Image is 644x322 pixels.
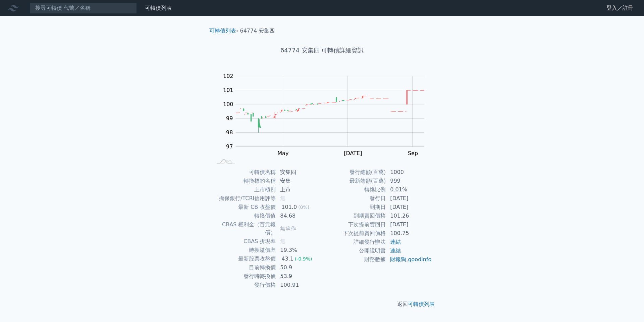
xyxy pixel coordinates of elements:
[386,194,432,203] td: [DATE]
[204,46,440,55] h1: 64774 安集四 可轉債詳細資訊
[386,185,432,194] td: 0.01%
[386,203,432,212] td: [DATE]
[223,73,233,79] tspan: 102
[276,281,322,289] td: 100.91
[276,246,322,255] td: 19.3%
[212,272,276,281] td: 發行時轉換價
[322,220,386,229] td: 下次提前賣回日
[408,301,435,307] a: 可轉債列表
[322,238,386,246] td: 詳細發行辦法
[212,255,276,263] td: 最新股票收盤價
[276,177,322,185] td: 安集
[276,212,322,220] td: 84.68
[386,255,432,264] td: ,
[240,27,275,35] li: 64774 安集四
[408,150,418,156] tspan: Sep
[344,150,362,156] tspan: [DATE]
[212,263,276,272] td: 目前轉換價
[212,177,276,185] td: 轉換標的名稱
[322,168,386,177] td: 發行總額(百萬)
[386,229,432,238] td: 100.75
[390,256,406,263] a: 財報狗
[204,300,440,308] p: 返回
[322,185,386,194] td: 轉換比例
[212,212,276,220] td: 轉換價值
[30,2,137,14] input: 搜尋可轉債 代號／名稱
[226,129,233,136] tspan: 98
[212,168,276,177] td: 可轉債名稱
[280,238,285,244] span: 無
[212,220,276,237] td: CBAS 權利金（百元報價）
[212,203,276,212] td: 最新 CB 收盤價
[280,195,285,201] span: 無
[322,255,386,264] td: 財務數據
[322,177,386,185] td: 最新餘額(百萬)
[212,237,276,246] td: CBAS 折現率
[145,5,172,11] a: 可轉債列表
[390,247,401,254] a: 連結
[280,255,295,263] div: 43.1
[226,143,233,150] tspan: 97
[209,27,238,35] li: ›
[223,101,233,107] tspan: 100
[220,73,434,156] g: Chart
[322,212,386,220] td: 到期賣回價格
[390,239,401,245] a: 連結
[386,177,432,185] td: 999
[276,185,322,194] td: 上市
[209,28,236,34] a: 可轉債列表
[601,3,639,13] a: 登入／註冊
[212,194,276,203] td: 擔保銀行/TCRI信用評等
[226,115,233,122] tspan: 99
[280,203,298,211] div: 101.0
[322,229,386,238] td: 下次提前賣回價格
[212,185,276,194] td: 上市櫃別
[276,272,322,281] td: 53.9
[223,87,233,93] tspan: 101
[276,263,322,272] td: 50.9
[408,256,431,263] a: goodinfo
[386,220,432,229] td: [DATE]
[212,281,276,289] td: 發行價格
[322,203,386,212] td: 到期日
[322,246,386,255] td: 公開說明書
[386,168,432,177] td: 1000
[212,246,276,255] td: 轉換溢價率
[277,150,288,156] tspan: May
[386,212,432,220] td: 101.26
[295,256,312,262] span: (-0.9%)
[298,204,309,210] span: (0%)
[280,225,296,232] span: 無承作
[276,168,322,177] td: 安集四
[322,194,386,203] td: 發行日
